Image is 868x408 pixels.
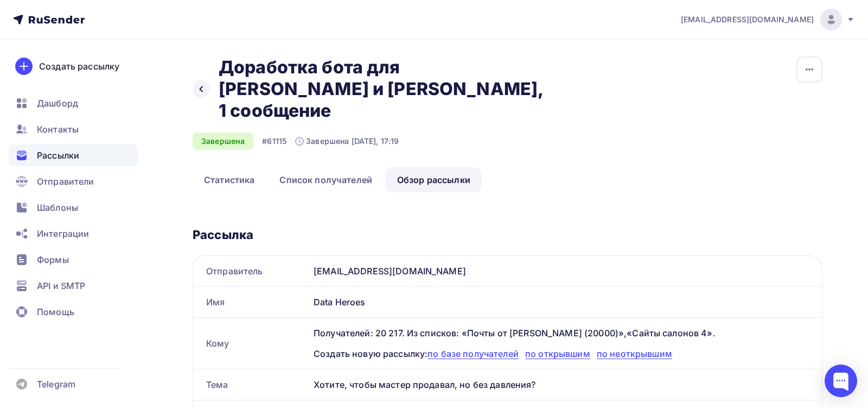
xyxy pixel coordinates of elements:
div: Кому [193,318,309,369]
span: Шаблоны [37,201,78,214]
a: Шаблоны [9,197,138,218]
span: по базе получателей [427,348,519,359]
div: Получателей: 20 217. Из списков: «Почты от [PERSON_NAME] (20000)»,«Сайты салонов 4». [314,327,809,340]
div: Создать рассылку [39,60,119,73]
div: Создать новую рассылку: [314,347,809,360]
span: [EMAIL_ADDRESS][DOMAIN_NAME] [681,14,814,25]
a: Формы [9,249,138,271]
span: Контакты [37,123,79,136]
a: Контакты [9,118,138,140]
div: #61115 [262,136,286,147]
div: Имя [193,287,309,317]
a: Отправители [9,171,138,192]
a: [EMAIL_ADDRESS][DOMAIN_NAME] [681,9,855,30]
h2: Доработка бота для [PERSON_NAME] и [PERSON_NAME], 1 сообщение [219,57,546,122]
div: Тема [193,369,309,400]
span: по открывшим [525,348,590,359]
span: Отправители [37,175,94,188]
a: Список получателей [268,167,384,192]
span: Дашборд [37,97,78,110]
span: Интеграции [37,227,89,240]
a: Дашборд [9,92,138,114]
a: Обзор рассылки [386,167,482,192]
span: Рассылки [37,149,79,162]
span: Формы [37,253,69,266]
div: Рассылка [193,227,822,242]
div: [EMAIL_ADDRESS][DOMAIN_NAME] [309,256,822,286]
div: Data Heroes [309,287,822,317]
span: Telegram [37,378,75,391]
div: Завершена [193,133,253,150]
span: по неоткрывшим [597,348,672,359]
a: Рассылки [9,145,138,166]
div: Завершена [DATE], 17:19 [295,136,399,147]
span: Помощь [37,305,74,318]
span: API и SMTP [37,279,85,292]
a: Статистика [193,167,266,192]
div: Хотите, чтобы мастер продавал, но без давления? [309,369,822,400]
div: Отправитель [193,256,309,286]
